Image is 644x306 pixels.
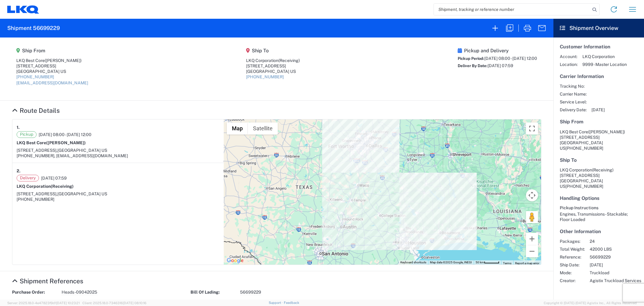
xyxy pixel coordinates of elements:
[248,122,278,135] button: Show satellite imagery
[82,301,146,305] span: Client: 2025.18.0-7346316
[560,129,638,151] address: [GEOGRAPHIC_DATA] US
[560,54,578,59] span: Account:
[484,56,537,61] span: [DATE] 08:00 - [DATE] 12:00
[51,184,74,189] span: (Receiving)
[560,205,638,210] h6: Pickup Instructions
[560,167,638,189] address: [GEOGRAPHIC_DATA] US
[526,211,538,223] button: Drag Pegman onto the map to open Street View
[57,191,107,196] span: [GEOGRAPHIC_DATA] US
[591,107,605,112] span: [DATE]
[123,301,146,305] span: [DATE] 08:10:16
[560,99,587,105] span: Service Level:
[191,289,236,295] strong: Bill Of Lading:
[225,257,245,265] img: Google
[227,122,248,135] button: Show street map
[590,270,641,275] span: Truckload
[560,73,638,79] h5: Carrier Information
[62,289,97,295] span: Heads-09042025
[560,168,614,178] span: LKQ Corporation [STREET_ADDRESS]
[560,83,587,89] span: Tracking No:
[17,197,219,202] div: [PHONE_NUMBER]
[17,191,57,196] span: [STREET_ADDRESS],
[430,261,472,264] span: Map data ©2025 Google, INEGI
[560,107,587,112] span: Delivery Date:
[526,233,538,245] button: Zoom in
[560,254,585,260] span: Reference:
[458,56,484,61] span: Pickup Period:
[45,58,82,63] span: ([PERSON_NAME])
[46,140,86,145] span: ([PERSON_NAME])
[16,69,88,74] div: [GEOGRAPHIC_DATA] US
[57,148,107,153] span: [GEOGRAPHIC_DATA] US
[526,122,538,135] button: Toggle fullscreen view
[246,74,284,79] a: [PHONE_NUMBER]
[12,107,60,114] a: Hide Details
[17,184,74,189] strong: LKQ Corporation
[566,146,603,151] span: [PHONE_NUMBER]
[17,167,21,175] strong: 2.
[56,301,80,305] span: [DATE] 10:23:21
[246,63,300,69] div: [STREET_ADDRESS]
[526,245,538,257] button: Zoom out
[560,129,588,134] span: LKQ Best Core
[526,189,538,201] button: Map camera controls
[590,254,641,260] span: 56699229
[246,48,300,54] h5: Ship To
[16,80,88,85] a: [EMAIL_ADDRESS][DOMAIN_NAME]
[7,24,60,32] h2: Shipment 56699229
[560,262,585,268] span: Ship Date:
[458,48,537,54] h5: Pickup and Delivery
[17,131,37,138] span: Pickup
[17,153,219,158] div: [PHONE_NUMBER], [EMAIL_ADDRESS][DOMAIN_NAME]
[560,195,638,201] h5: Handling Options
[39,132,91,137] span: [DATE] 08:00 - [DATE] 12:00
[41,175,67,181] span: [DATE] 07:59
[590,262,641,268] span: [DATE]
[566,184,603,189] span: [PHONE_NUMBER]
[16,48,88,54] h5: Ship From
[560,278,585,283] span: Creator:
[284,301,299,304] a: Feedback
[590,239,641,244] span: 24
[488,63,513,68] span: [DATE] 07:59
[560,119,638,125] h5: Ship From
[560,229,638,234] h5: Other Information
[592,168,614,172] span: (Receiving)
[560,44,638,50] h5: Customer Information
[590,246,641,252] span: 42000 LBS
[474,260,501,265] button: Map Scale: 50 km per 47 pixels
[560,246,585,252] span: Total Weight:
[17,140,86,145] strong: LKQ Best Core
[560,91,587,97] span: Carrier Name:
[269,301,284,304] a: Support
[582,54,627,59] span: LKQ Corporation
[7,301,80,305] span: Server: 2025.18.0-4e47823f9d1
[17,148,57,153] span: [STREET_ADDRESS],
[503,262,511,265] a: Terms
[553,19,644,37] header: Shipment Overview
[588,129,625,134] span: ([PERSON_NAME])
[560,239,585,244] span: Packages:
[12,289,57,295] strong: Purchase Order:
[582,62,627,67] span: 9999 - Master Location
[544,300,637,306] span: Copyright © [DATE]-[DATE] Agistix Inc., All Rights Reserved
[12,277,83,285] a: Hide Details
[246,58,300,63] div: LKQ Corporation
[17,175,39,181] span: Delivery
[560,211,638,222] div: Engines, Transmissions - Stackable; Floor Loaded
[590,278,641,283] span: Agistix Truckload Services
[434,4,590,15] input: Shipment, tracking or reference number
[458,63,488,68] span: Deliver By Date:
[515,262,539,265] a: Report a map error
[560,135,600,140] span: [STREET_ADDRESS]
[16,58,88,63] div: LKQ Best Core
[560,157,638,163] h5: Ship To
[16,74,54,79] a: [PHONE_NUMBER]
[560,62,578,67] span: Location:
[278,58,300,63] span: (Receiving)
[476,261,484,264] span: 50 km
[240,289,261,295] span: 56699229
[400,260,426,265] button: Keyboard shortcuts
[225,257,245,265] a: Open this area in Google Maps (opens a new window)
[16,63,88,69] div: [STREET_ADDRESS]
